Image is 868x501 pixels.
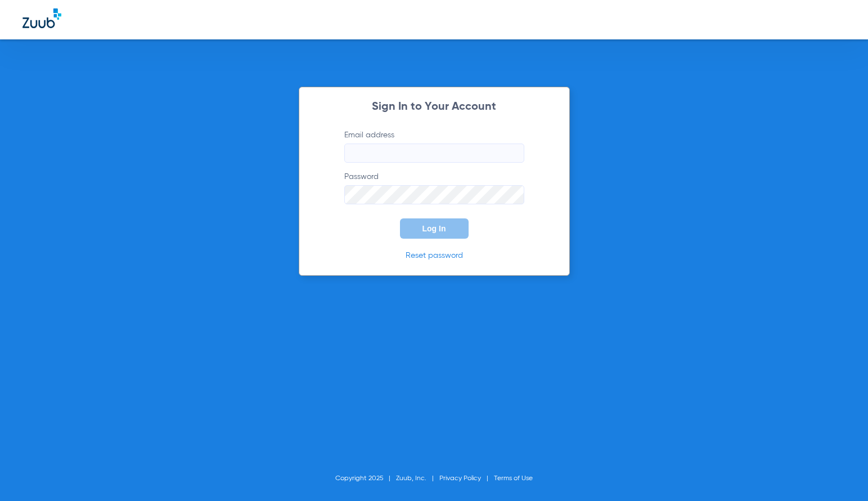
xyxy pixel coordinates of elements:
label: Email address [344,129,524,163]
h2: Sign In to Your Account [327,101,541,113]
span: Log In [422,224,446,233]
input: Email address [344,144,524,163]
button: Log In [400,218,469,239]
li: Zuub, Inc. [396,473,439,484]
iframe: Chat Widget [812,447,868,501]
a: Privacy Policy [439,475,481,482]
a: Reset password [406,252,463,260]
img: Zuub Logo [23,8,61,28]
input: Password [344,185,524,204]
label: Password [344,171,524,204]
a: Terms of Use [494,475,533,482]
li: Copyright 2025 [335,473,396,484]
